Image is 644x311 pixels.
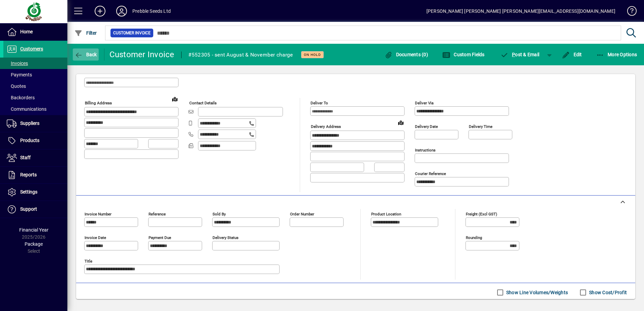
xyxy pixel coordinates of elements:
[73,48,99,61] button: Back
[441,48,486,61] button: Custom Fields
[20,206,37,212] span: Support
[19,227,49,233] span: Financial Year
[426,6,615,16] div: [PERSON_NAME] [PERSON_NAME] [PERSON_NAME][EMAIL_ADDRESS][DOMAIN_NAME]
[85,235,106,240] mat-label: Invoice date
[3,184,67,201] a: Settings
[20,138,39,143] span: Products
[304,53,321,57] span: On hold
[560,48,584,61] button: Edit
[415,171,446,176] mat-label: Courier Reference
[415,101,433,105] mat-label: Deliver via
[290,212,314,216] mat-label: Order number
[169,94,180,104] a: View on map
[74,52,97,57] span: Back
[20,155,31,160] span: Staff
[3,69,67,80] a: Payments
[3,24,67,40] a: Home
[469,124,492,129] mat-label: Delivery time
[497,48,543,61] button: Post & Email
[415,148,436,152] mat-label: Instructions
[20,120,39,126] span: Suppliers
[7,106,46,112] span: Communications
[311,101,328,105] mat-label: Deliver To
[3,80,67,92] a: Quotes
[3,149,67,166] a: Staff
[149,212,166,216] mat-label: Reference
[3,92,67,103] a: Backorders
[213,235,238,240] mat-label: Delivery status
[3,58,67,69] a: Invoices
[384,52,428,57] span: Documents (0)
[371,212,401,216] mat-label: Product location
[512,52,515,57] span: P
[113,30,151,36] span: Customer Invoice
[562,52,582,57] span: Edit
[109,49,174,60] div: Customer Invoice
[442,52,485,57] span: Custom Fields
[85,212,111,216] mat-label: Invoice number
[89,5,111,17] button: Add
[149,235,171,240] mat-label: Payment due
[395,117,406,128] a: View on map
[132,6,171,16] div: Prebble Seeds Ltd
[3,201,67,218] a: Support
[3,167,67,183] a: Reports
[7,72,32,77] span: Payments
[596,52,637,57] span: More Options
[7,61,28,66] span: Invoices
[466,235,482,240] mat-label: Rounding
[73,27,99,39] button: Filter
[20,189,37,195] span: Settings
[20,46,43,51] span: Customers
[188,49,293,60] div: #552305 - sent August & November charge
[415,124,438,129] mat-label: Delivery date
[85,259,92,264] mat-label: Title
[213,212,226,216] mat-label: Sold by
[505,289,568,296] label: Show Line Volumes/Weights
[25,241,43,247] span: Package
[3,103,67,115] a: Communications
[20,172,37,177] span: Reports
[7,83,26,89] span: Quotes
[588,289,627,296] label: Show Cost/Profit
[622,1,636,23] a: Knowledge Base
[67,48,104,61] app-page-header-button: Back
[74,30,97,36] span: Filter
[466,212,497,216] mat-label: Freight (excl GST)
[594,48,639,61] button: More Options
[3,115,67,132] a: Suppliers
[20,29,33,34] span: Home
[111,5,132,17] button: Profile
[7,95,35,100] span: Backorders
[383,48,430,61] button: Documents (0)
[3,132,67,149] a: Products
[501,52,540,57] span: ost & Email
